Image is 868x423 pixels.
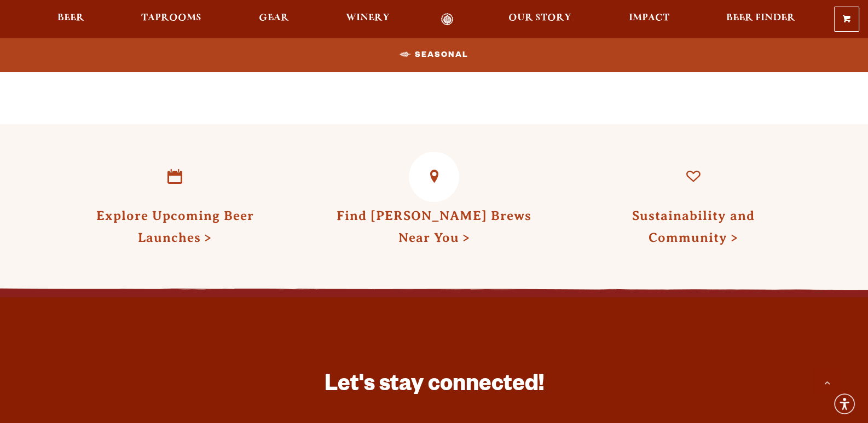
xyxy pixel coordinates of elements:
[252,13,296,26] a: Gear
[346,14,390,22] span: Winery
[57,14,84,22] span: Beer
[339,13,397,26] a: Winery
[622,13,676,26] a: Impact
[286,370,582,403] h3: Let's stay connected!
[337,208,531,245] a: Find [PERSON_NAME] BrewsNear You
[813,368,841,396] a: Scroll to top
[508,14,571,22] span: Our Story
[726,14,795,22] span: Beer Finder
[629,14,669,22] span: Impact
[832,392,857,416] div: Accessibility Menu
[96,208,254,245] a: Explore Upcoming Beer Launches
[395,42,473,67] a: Seasonal
[668,152,718,202] a: Sustainability and Community
[141,14,201,22] span: Taprooms
[501,13,578,26] a: Our Story
[426,13,467,26] a: Odell Home
[134,13,209,26] a: Taprooms
[259,14,289,22] span: Gear
[409,152,459,202] a: Find Odell Brews Near You
[150,152,200,202] a: Explore Upcoming Beer Launches
[50,13,91,26] a: Beer
[719,13,802,26] a: Beer Finder
[632,208,754,245] a: Sustainability and Community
